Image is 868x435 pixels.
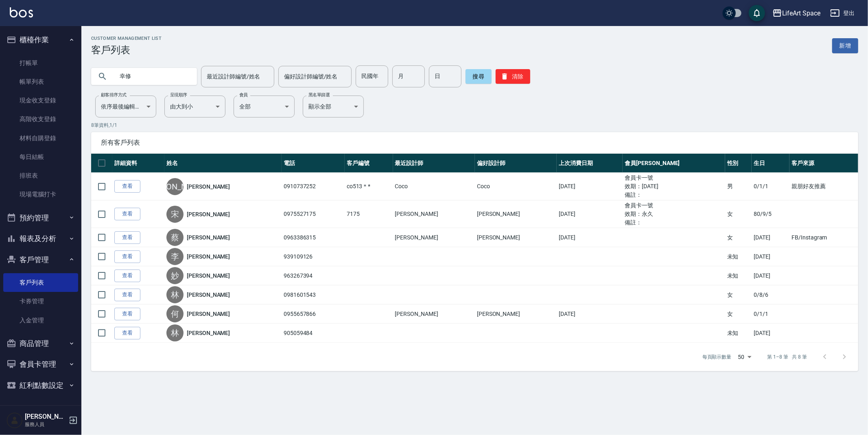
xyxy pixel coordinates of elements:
[752,285,789,304] td: 0/8/6
[625,182,723,191] ul: 效期： [DATE]
[187,252,230,261] a: [PERSON_NAME]
[725,324,752,343] td: 未知
[345,154,393,173] th: 客戶編號
[752,324,789,343] td: [DATE]
[114,250,140,263] a: 查看
[702,353,732,361] p: 每頁顯示數量
[749,5,765,21] button: save
[187,233,230,241] a: [PERSON_NAME]
[625,174,723,182] ul: 會員卡一號
[114,327,140,339] a: 查看
[282,228,345,247] td: 0963386315
[725,285,752,304] td: 女
[187,272,230,280] a: [PERSON_NAME]
[3,375,78,396] button: 紅利點數設定
[91,44,162,56] h3: 客戶列表
[114,308,140,320] a: 查看
[282,154,345,173] th: 電話
[170,92,187,98] label: 呈現順序
[3,129,78,148] a: 材料自購登錄
[725,173,752,200] td: 男
[3,354,78,375] button: 會員卡管理
[114,65,190,87] input: 搜尋關鍵字
[3,148,78,166] a: 每日結帳
[101,139,848,147] span: 所有客戶列表
[557,228,623,247] td: [DATE]
[475,200,557,228] td: [PERSON_NAME]
[166,267,184,284] div: 妙
[3,207,78,228] button: 預約管理
[187,291,230,299] a: [PERSON_NAME]
[3,273,78,292] a: 客戶列表
[769,5,824,22] button: LifeArt Space
[164,154,282,173] th: 姓名
[282,266,345,285] td: 963267394
[282,200,345,228] td: 0975527175
[164,96,225,117] div: 由大到小
[752,173,789,200] td: 0/1/1
[625,218,723,227] ul: 備註：
[832,38,858,53] a: 新增
[303,96,364,117] div: 顯示全部
[282,285,345,304] td: 0981601543
[466,69,492,84] button: 搜尋
[725,247,752,266] td: 未知
[625,201,723,210] ul: 會員卡一號
[393,228,475,247] td: [PERSON_NAME]
[475,173,557,200] td: Coco
[475,304,557,324] td: [PERSON_NAME]
[725,228,752,247] td: 女
[187,310,230,318] a: [PERSON_NAME]
[557,200,623,228] td: [DATE]
[166,286,184,303] div: 林
[25,421,66,428] p: 服務人員
[752,266,789,285] td: [DATE]
[3,185,78,204] a: 現場電腦打卡
[725,266,752,285] td: 未知
[623,154,725,173] th: 會員[PERSON_NAME]
[725,200,752,228] td: 女
[735,346,754,368] div: 50
[345,200,393,228] td: 7175
[101,92,127,98] label: 顧客排序方式
[752,304,789,324] td: 0/1/1
[3,72,78,91] a: 帳單列表
[166,248,184,265] div: 李
[114,180,140,193] a: 查看
[239,92,248,98] label: 會員
[752,247,789,266] td: [DATE]
[725,154,752,173] th: 性別
[114,231,140,244] a: 查看
[95,96,156,117] div: 依序最後編輯時間
[3,249,78,270] button: 客戶管理
[187,210,230,218] a: [PERSON_NAME]
[827,6,858,21] button: 登出
[767,353,807,361] p: 第 1–8 筆 共 8 筆
[282,324,345,343] td: 905059484
[282,173,345,200] td: 0910737252
[3,110,78,128] a: 高階收支登錄
[187,329,230,337] a: [PERSON_NAME]
[752,154,789,173] th: 生日
[3,292,78,311] a: 卡券管理
[496,69,530,84] button: 清除
[25,413,66,421] h5: [PERSON_NAME]
[725,304,752,324] td: 女
[475,228,557,247] td: [PERSON_NAME]
[3,166,78,185] a: 排班表
[166,305,184,322] div: 何
[112,154,164,173] th: 詳細資料
[3,228,78,249] button: 報表及分析
[752,228,789,247] td: [DATE]
[557,173,623,200] td: [DATE]
[234,96,295,117] div: 全部
[789,228,858,247] td: FB/Instagram
[282,304,345,324] td: 0955657866
[91,122,858,129] p: 8 筆資料, 1 / 1
[789,173,858,200] td: 親朋好友推薦
[3,54,78,72] a: 打帳單
[557,154,623,173] th: 上次消費日期
[308,92,330,98] label: 黑名單篩選
[557,304,623,324] td: [DATE]
[3,29,78,50] button: 櫃檯作業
